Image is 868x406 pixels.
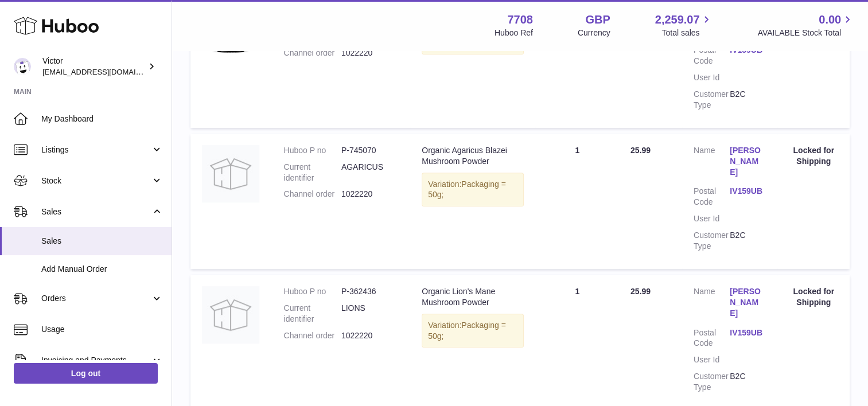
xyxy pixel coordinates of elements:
[730,286,766,319] a: [PERSON_NAME]
[283,286,341,297] dt: Huboo P no
[507,12,533,28] strong: 7708
[630,287,651,296] span: 25.99
[694,145,730,181] dt: Name
[730,230,766,252] dd: B2C
[730,186,766,197] a: IV159UB
[422,145,524,167] div: Organic Agaricus Blazei Mushroom Powder
[41,206,151,217] span: Sales
[630,146,651,155] span: 25.99
[41,145,151,155] span: Listings
[585,12,610,28] strong: GBP
[41,324,163,335] span: Usage
[730,89,766,111] dd: B2C
[730,327,766,338] a: IV159UB
[341,303,399,325] dd: LIONS
[41,293,151,304] span: Orders
[428,321,506,341] span: Packaging = 50g;
[757,28,854,38] span: AVAILABLE Stock Total
[341,189,399,200] dd: 1022220
[41,355,151,366] span: Invoicing and Payments
[789,145,838,167] div: Locked for Shipping
[283,145,341,156] dt: Huboo P no
[694,327,730,349] dt: Postal Code
[655,12,713,38] a: 2,259.07 Total sales
[694,45,730,67] dt: Postal Code
[41,236,163,247] span: Sales
[694,371,730,393] dt: Customer Type
[730,145,766,178] a: [PERSON_NAME]
[694,286,730,322] dt: Name
[422,314,524,348] div: Variation:
[694,354,730,365] dt: User Id
[14,363,158,384] a: Log out
[341,48,399,58] dd: 1022220
[661,28,713,38] span: Total sales
[41,114,163,124] span: My Dashboard
[819,12,841,28] span: 0.00
[694,213,730,224] dt: User Id
[578,28,610,38] div: Currency
[694,89,730,111] dt: Customer Type
[341,145,399,156] dd: P-745070
[535,134,618,269] td: 1
[42,67,169,76] span: [EMAIL_ADDRESS][DOMAIN_NAME]
[202,286,259,343] img: no-photo.jpg
[42,56,146,77] div: Victor
[495,28,533,38] div: Huboo Ref
[283,330,341,341] dt: Channel order
[283,162,341,184] dt: Current identifier
[14,58,31,75] img: internalAdmin-7708@internal.huboo.com
[694,230,730,252] dt: Customer Type
[422,286,524,308] div: Organic Lion's Mane Mushroom Powder
[730,371,766,393] dd: B2C
[694,186,730,208] dt: Postal Code
[283,48,341,58] dt: Channel order
[41,175,151,186] span: Stock
[283,303,341,325] dt: Current identifier
[202,145,259,202] img: no-photo.jpg
[789,286,838,308] div: Locked for Shipping
[283,189,341,200] dt: Channel order
[428,179,506,200] span: Packaging = 50g;
[341,330,399,341] dd: 1022220
[694,72,730,83] dt: User Id
[341,286,399,297] dd: P-362436
[422,173,524,207] div: Variation:
[655,12,700,28] span: 2,259.07
[341,162,399,184] dd: AGARICUS
[41,264,163,275] span: Add Manual Order
[757,12,854,38] a: 0.00 AVAILABLE Stock Total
